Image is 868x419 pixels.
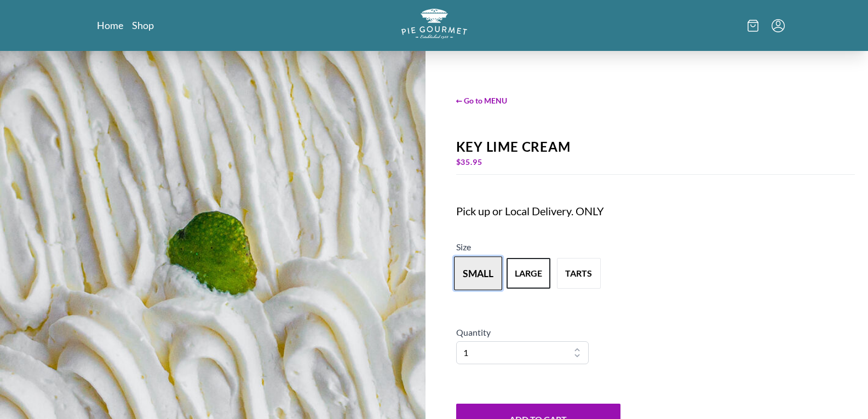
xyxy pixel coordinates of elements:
[557,258,601,289] button: Variant Swatch
[456,203,772,219] div: Pick up or Local Delivery. ONLY
[507,258,550,289] button: Variant Swatch
[456,154,855,170] div: $ 35.95
[401,9,467,39] img: logo
[456,139,855,154] div: Key Lime Cream
[132,19,154,32] a: Shop
[772,19,785,32] button: Menu
[456,242,471,252] span: Size
[456,327,491,337] span: Quantity
[456,341,589,364] select: Quantity
[97,19,123,32] a: Home
[456,95,855,106] span: ← Go to MENU
[454,256,502,290] button: Variant Swatch
[401,9,467,42] a: Logo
